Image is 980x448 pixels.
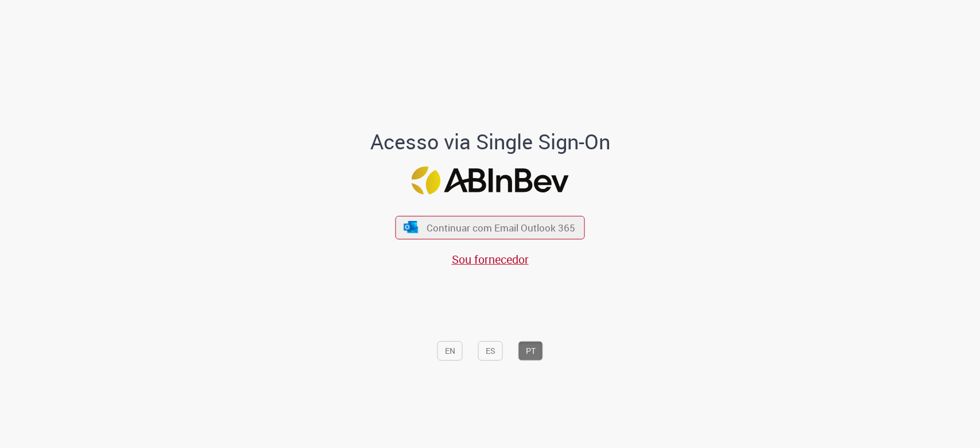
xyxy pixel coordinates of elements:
span: Continuar com Email Outlook 365 [427,221,575,234]
img: ícone Azure/Microsoft 360 [402,221,419,233]
img: Logo ABInBev [412,167,569,195]
h1: Acesso via Single Sign-On [331,130,649,153]
button: ícone Azure/Microsoft 360 Continuar com Email Outlook 365 [396,216,585,240]
button: EN [437,341,463,361]
a: Sou fornecedor [452,252,529,267]
button: PT [518,341,543,361]
button: ES [478,341,503,361]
